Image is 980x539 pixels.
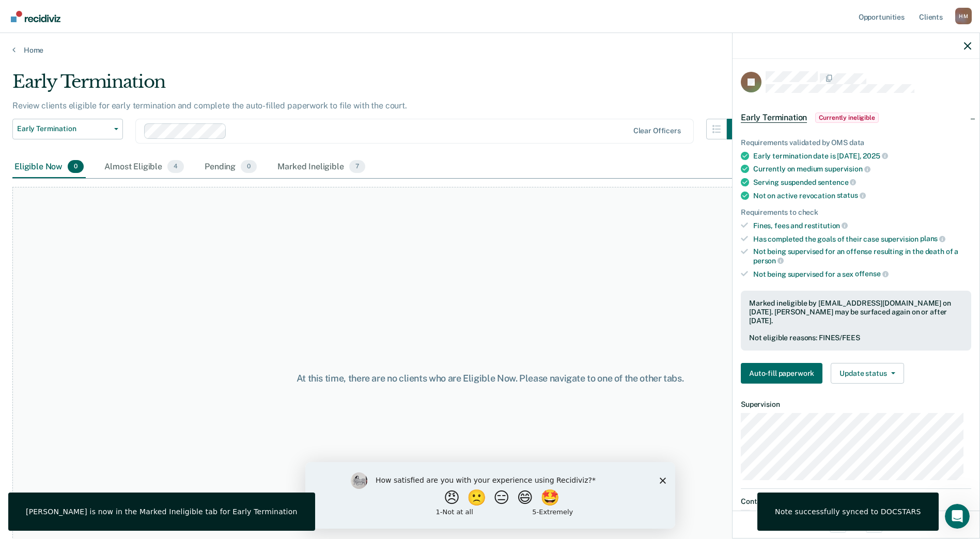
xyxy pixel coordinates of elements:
[167,160,184,173] span: 4
[818,178,857,186] span: sentence
[753,191,971,200] div: Not on active revocation
[831,363,904,384] button: Update status
[837,191,866,199] span: status
[753,257,784,265] span: person
[753,269,971,279] div: Not being supervised for a sex
[305,462,675,529] iframe: Survey by Kim from Recidiviz
[11,11,60,22] img: Recidiviz
[955,8,972,24] div: H M
[275,156,367,179] div: Marked Ineligible
[741,363,822,384] button: Auto-fill paperwork
[945,504,970,529] iframe: Intercom live chat
[12,156,86,179] div: Eligible Now
[753,151,971,161] div: Early termination date is [DATE],
[12,71,748,101] div: Early Termination
[12,101,407,110] p: Review clients eligible for early termination and complete the auto-filled paperwork to file with...
[633,126,681,135] div: Clear officers
[12,45,968,55] a: Home
[203,156,259,179] div: Pending
[863,152,888,160] span: 2025
[733,511,979,538] div: 1 / 1
[775,507,921,516] div: Note successfully synced to DOCSTARS
[753,178,971,187] div: Serving suspended
[749,299,963,325] div: Marked ineligible by [EMAIL_ADDRESS][DOMAIN_NAME] on [DATE]. [PERSON_NAME] may be surfaced again ...
[241,160,257,173] span: 0
[855,269,889,278] span: offense
[741,497,971,506] dt: Contact
[753,221,971,230] div: Fines, fees and
[741,113,807,123] span: Early Termination
[804,221,848,230] span: restitution
[26,507,298,516] div: [PERSON_NAME] is now in the Marked Ineligible tab for Early Termination
[349,160,365,173] span: 7
[741,208,971,217] div: Requirements to check
[252,373,729,384] div: At this time, there are no clients who are Eligible Now. Please navigate to one of the other tabs.
[741,138,971,147] div: Requirements validated by OMS data
[825,165,870,173] span: supervision
[753,164,971,173] div: Currently on medium
[733,101,979,134] div: Early TerminationCurrently ineligible
[741,400,971,409] dt: Supervision
[102,156,186,179] div: Almost Eligible
[749,334,963,342] div: Not eligible reasons: FINES/FEES
[753,247,971,265] div: Not being supervised for an offense resulting in the death of a
[17,124,110,133] span: Early Termination
[753,234,971,244] div: Has completed the goals of their case supervision
[920,234,945,243] span: plans
[815,113,879,123] span: Currently ineligible
[68,160,84,173] span: 0
[741,363,827,384] a: Navigate to form link
[955,8,972,24] button: Profile dropdown button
